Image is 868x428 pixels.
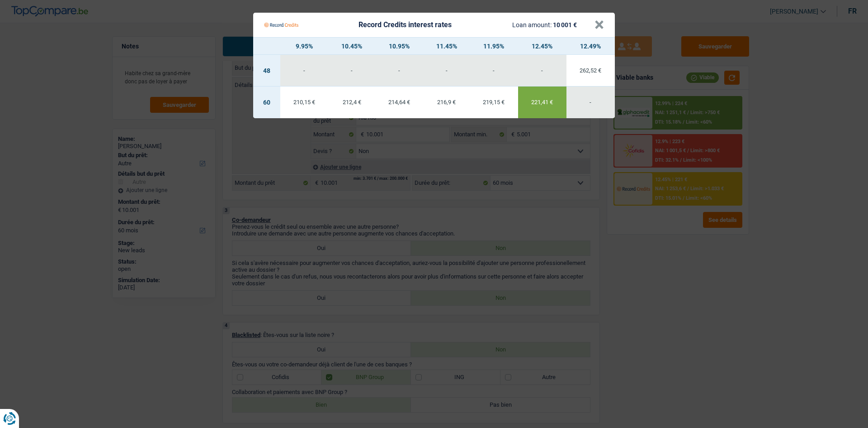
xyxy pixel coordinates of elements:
div: - [280,67,329,73]
div: Record Credits interest rates [359,21,452,29]
td: 60 [253,87,280,118]
div: 210,15 € [280,99,329,105]
div: 216,9 € [423,99,470,105]
span: 10 001 € [553,21,577,29]
th: 11.45% [423,38,470,55]
td: 48 [253,55,280,87]
th: 10.45% [329,38,375,55]
div: - [375,67,424,73]
div: - [329,67,375,73]
div: - [566,99,615,105]
th: 12.49% [566,38,615,55]
th: 10.95% [375,38,424,55]
button: × [594,20,604,29]
div: 262,52 € [566,67,615,73]
div: 221,41 € [518,99,566,105]
img: Record Credits [264,16,298,34]
div: 219,15 € [470,99,518,105]
th: 12.45% [518,38,566,55]
th: 9.95% [280,38,329,55]
div: 214,64 € [375,99,424,105]
span: Loan amount: [512,21,552,29]
div: - [518,67,566,73]
div: - [423,67,470,73]
div: 212,4 € [329,99,375,105]
div: - [470,67,518,73]
th: 11.95% [470,38,518,55]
